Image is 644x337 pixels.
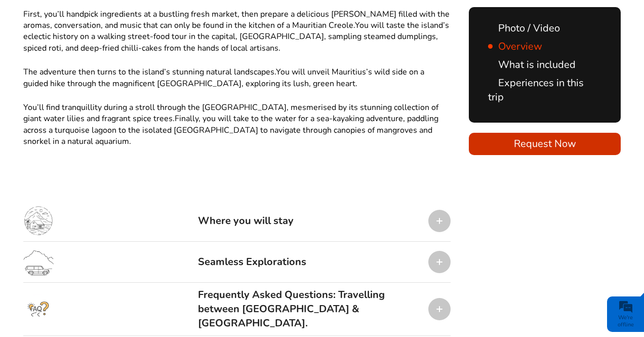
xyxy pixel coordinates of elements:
div: Seamless Explorations [198,247,306,277]
a: What is included [488,58,576,71]
div: We're offline [610,314,641,328]
p: . . [23,102,451,147]
div: Frequently Asked Questions: Travelling between [GEOGRAPHIC_DATA] & [GEOGRAPHIC_DATA]. [198,288,420,330]
p: . . [23,9,451,54]
span: You’ll find tranquillity during a stroll through the [GEOGRAPHIC_DATA], mesmerised by its stunnin... [23,102,438,124]
a: Overview [488,40,542,53]
a: Photo / Video [488,21,560,35]
span: First, you’ll handpick ingredients at a bustling fresh market, then prepare a delicious [PERSON_N... [23,9,450,31]
span: You will unveil Mauritius’s wild side on a guided hike through the magnificent [GEOGRAPHIC_DATA],... [23,66,424,89]
span: Finally, you will take to the water for a sea-kayaking adventure, paddling across a turquoise lag... [23,113,438,147]
a: Experiences in this trip [488,76,584,104]
div: Where you will stay [198,206,294,236]
p: The adventure then turns to the island’s stunning natural landscapes. . [23,66,451,89]
span: Request Now [469,137,621,151]
span: You will taste the island’s eclectic history on a walking street-food tour in the capital, [GEOGR... [23,20,449,54]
